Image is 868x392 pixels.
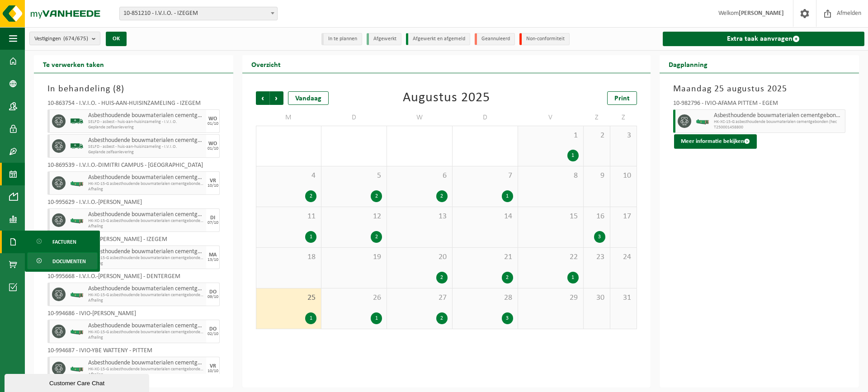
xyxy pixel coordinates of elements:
h3: In behandeling ( ) [47,82,220,96]
div: Vandaag [288,91,329,105]
span: HK-XC-15-G asbesthoudende bouwmaterialen cementgebonden (hec [88,367,204,372]
li: Non-conformiteit [519,33,570,45]
span: Afhaling [88,335,204,340]
span: 21 [457,252,513,262]
td: V [518,109,584,126]
div: 09/10 [208,295,218,299]
td: Z [610,109,637,126]
div: 2 [371,231,382,243]
span: HK-XC-15-G asbesthoudende bouwmaterialen cementgebonden (hec [714,119,843,125]
span: 30 [588,293,605,303]
span: Asbesthoudende bouwmaterialen cementgebonden (hechtgebonden) [88,112,204,119]
span: 9 [588,171,605,181]
img: HK-XC-15-GN-00 [70,180,84,187]
span: HK-XC-15-G asbesthoudende bouwmaterialen cementgebonden (hec [88,181,204,187]
span: 4 [261,171,316,181]
span: 8 [523,171,579,181]
div: 2 [436,312,448,324]
div: 2 [436,190,448,202]
div: 10-869539 - I.V.I.O.-DIMITRI CAMPUS - [GEOGRAPHIC_DATA] [47,162,220,171]
span: HK-XC-15-G asbesthoudende bouwmaterialen cementgebonden (hec [88,293,204,298]
span: Documenten [52,253,86,270]
img: HK-XC-15-GN-00 [70,365,84,372]
span: 31 [615,293,632,303]
button: Vestigingen(674/675) [29,32,100,45]
div: 10-863754 - I.V.I.O. - HUIS-AAN-HUISINZAMELING - IZEGEM [47,100,220,109]
span: Asbesthoudende bouwmaterialen cementgebonden (hechtgebonden) [88,322,204,330]
span: 14 [457,212,513,222]
span: 8 [116,85,121,94]
div: 10-982796 - IVIO-AFAMA PITTEM - EGEM [673,100,845,109]
div: VR [210,178,216,184]
span: 23 [588,252,605,262]
td: D [453,109,518,126]
div: 1 [502,190,513,202]
span: Afhaling [88,224,204,229]
span: Asbesthoudende bouwmaterialen cementgebonden (hechtgebonden) [88,137,204,144]
strong: [PERSON_NAME] [739,10,784,17]
span: 29 [523,293,579,303]
button: Meer informatie bekijken [674,134,757,149]
span: 10-851210 - I.V.I.O. - IZEGEM [120,7,277,20]
td: Z [584,109,610,126]
span: 26 [326,293,382,303]
span: 2 [588,131,605,141]
a: Extra taak aanvragen [663,32,864,46]
div: 01/10 [208,122,218,126]
a: Print [607,91,637,105]
div: 1 [371,312,382,324]
div: 10-995629 - I.V.I.O.-[PERSON_NAME] [47,199,220,208]
div: 10-994686 - IVIO-[PERSON_NAME] [47,311,220,320]
div: 10-995668 - I.V.I.O.-[PERSON_NAME] - DENTERGEM [47,274,220,283]
span: Vorige [256,91,269,105]
span: Volgende [270,91,283,105]
li: In te plannen [321,33,362,45]
div: 2 [371,190,382,202]
span: 13 [392,212,448,222]
div: 01/10 [208,146,218,151]
span: 25 [261,293,316,303]
td: D [321,109,387,126]
span: HK-XC-15-G asbesthoudende bouwmaterialen cementgebonden (hec [88,255,204,261]
span: 16 [588,212,605,222]
h2: Dagplanning [660,55,717,73]
div: 02/10 [208,332,218,336]
a: Facturen [27,233,98,250]
span: HK-XC-15-G asbesthoudende bouwmaterialen cementgebonden (hec [88,218,204,224]
div: 2 [305,190,316,202]
img: HK-XC-15-GN-00 [70,291,84,298]
span: 15 [523,212,579,222]
span: Asbesthoudende bouwmaterialen cementgebonden (hechtgebonden) [88,359,204,367]
span: 12 [326,212,382,222]
span: 27 [392,293,448,303]
li: Afgewerkt [367,33,401,45]
div: WO [208,141,217,146]
h2: Overzicht [242,55,290,73]
span: 20 [392,252,448,262]
span: 10-851210 - I.V.I.O. - IZEGEM [119,7,278,20]
div: 10-994687 - IVIO-YBE WATTENY - PITTEM [47,348,220,357]
span: 17 [615,212,632,222]
div: 13/10 [208,258,218,262]
img: BL-SO-LV [70,139,84,153]
span: Asbesthoudende bouwmaterialen cementgebonden (hechtgebonden) [88,285,204,293]
div: 1 [305,312,316,324]
div: 1 [305,231,316,243]
h2: Te verwerken taken [34,55,113,73]
div: DO [209,326,217,332]
span: Afhaling [88,187,204,192]
td: M [256,109,321,126]
span: Geplande zelfaanlevering [88,150,204,155]
span: 6 [392,171,448,181]
span: 10 [615,171,632,181]
span: 11 [261,212,316,222]
img: BL-SO-LV [70,114,84,128]
div: Augustus 2025 [403,91,490,105]
div: 1 [567,150,579,161]
span: 22 [523,252,579,262]
div: 10/10 [208,184,218,188]
td: W [387,109,453,126]
img: HK-XC-15-GN-00 [70,217,84,224]
span: Afhaling [88,261,204,266]
span: 5 [326,171,382,181]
